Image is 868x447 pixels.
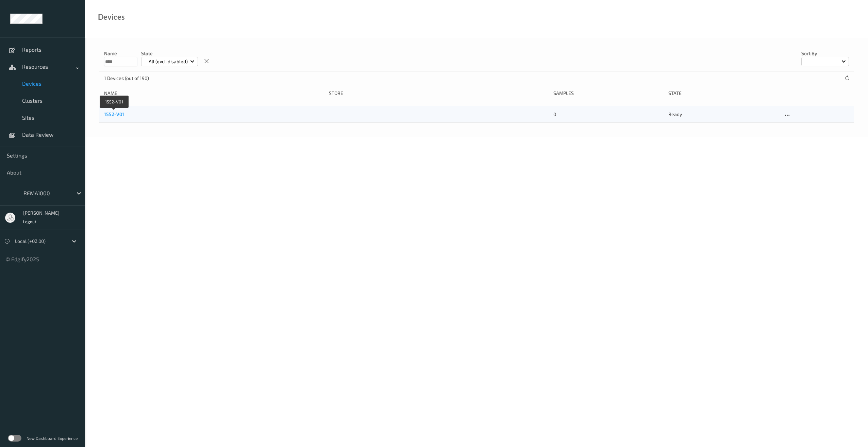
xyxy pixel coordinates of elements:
p: 1 Devices (out of 190) [104,75,155,82]
div: Devices [98,14,125,20]
p: ready [668,111,778,118]
div: 0 [553,111,663,118]
p: All (excl. disabled) [146,58,190,65]
div: Name [104,90,324,97]
div: State [668,90,778,97]
p: Name [104,50,137,57]
div: Samples [553,90,663,97]
p: Sort by [801,50,849,57]
div: Store [329,90,549,97]
a: 1552-V01 [104,111,124,117]
p: State [141,50,198,57]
